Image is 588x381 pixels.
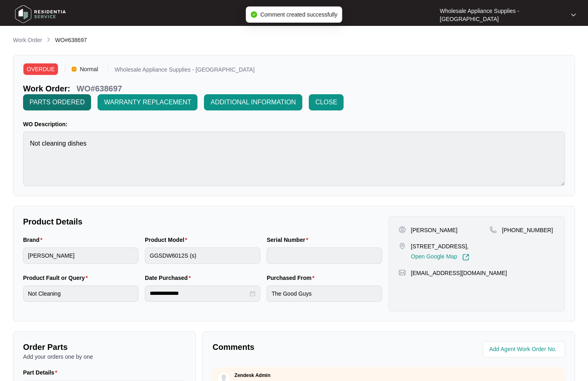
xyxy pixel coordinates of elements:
p: [PERSON_NAME] [411,226,457,234]
img: Link-External [462,254,469,261]
label: Part Details [23,368,61,377]
span: check-circle [250,11,257,18]
label: Product Model [145,236,191,244]
a: Open Google Map [411,254,469,261]
p: Product Details [23,216,382,227]
label: Date Purchased [145,274,194,282]
span: Comment created successfully [260,11,338,18]
img: residentia service logo [12,2,69,26]
p: Comments [212,341,383,353]
img: Vercel Logo [72,67,76,72]
p: Add your orders one by one [23,353,186,361]
label: Product Fault or Query [23,274,91,282]
p: [PHONE_NUMBER] [502,226,553,234]
img: chevron-right [45,36,52,43]
p: WO Description: [23,120,565,128]
label: Brand [23,236,46,244]
button: ADDITIONAL INFORMATION [204,94,302,110]
p: Wholesale Appliance Supplies - [GEOGRAPHIC_DATA] [440,7,564,23]
span: PARTS ORDERED [30,97,85,107]
img: map-pin [490,226,497,233]
p: [STREET_ADDRESS], [411,242,469,250]
input: Product Model [145,248,260,264]
label: Serial Number [267,236,311,244]
img: dropdown arrow [571,13,576,17]
p: [EMAIL_ADDRESS][DOMAIN_NAME] [411,269,507,277]
a: Work Order [11,36,44,45]
input: Purchased From [267,286,382,302]
p: Zendesk Admin [234,372,270,379]
span: CLOSE [315,97,337,107]
p: Order Parts [23,341,186,353]
input: Date Purchased [150,289,248,298]
span: OVERDUE [23,63,58,75]
input: Add Agent Work Order No. [489,345,560,354]
img: map-pin [399,269,406,276]
button: WARRANTY REPLACEMENT [98,94,197,110]
button: CLOSE [309,94,344,110]
textarea: Not cleaning dishes [23,131,565,186]
span: WARRANTY REPLACEMENT [104,97,191,107]
input: Serial Number [267,248,382,264]
label: Purchased From [267,274,318,282]
span: ADDITIONAL INFORMATION [210,97,296,107]
span: WO#638697 [55,37,87,43]
img: map-pin [399,242,406,250]
p: WO#638697 [76,83,122,94]
p: Work Order [13,36,42,44]
input: Brand [23,248,138,264]
input: Product Fault or Query [23,286,138,302]
span: Normal [76,63,101,75]
p: Wholesale Appliance Supplies - [GEOGRAPHIC_DATA] [115,67,255,75]
button: PARTS ORDERED [23,94,91,110]
img: user-pin [399,226,406,233]
p: Work Order: [23,83,70,94]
